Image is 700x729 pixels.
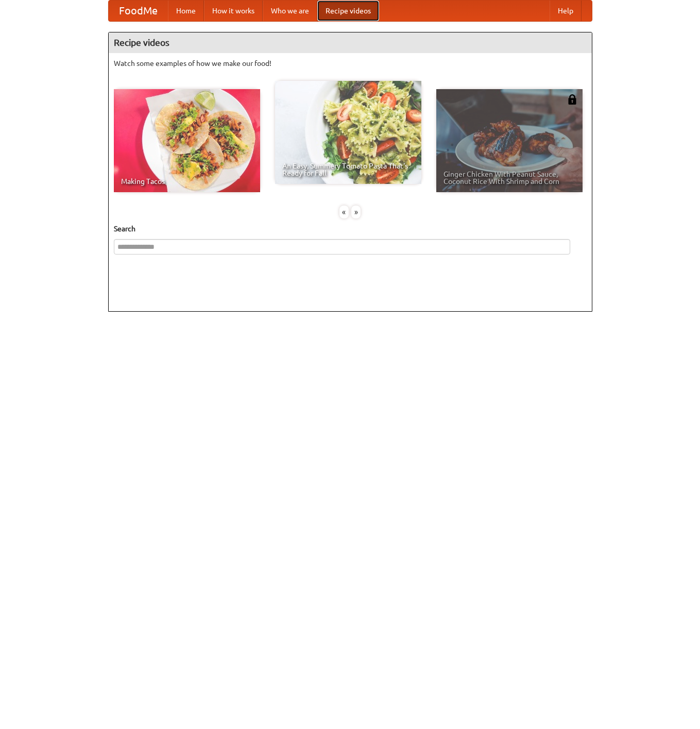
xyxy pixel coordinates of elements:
a: An Easy, Summery Tomato Pasta That's Ready for Fall [275,81,421,184]
div: « [339,206,349,218]
h5: Search [114,224,587,234]
h4: Recipe videos [109,32,592,53]
a: How it works [204,1,263,21]
div: » [351,206,361,218]
a: Help [550,1,582,21]
a: Making Tacos [114,89,260,192]
span: An Easy, Summery Tomato Pasta That's Ready for Fall [282,162,414,177]
a: Who we are [263,1,317,21]
a: FoodMe [109,1,168,21]
img: 483408.png [567,94,577,105]
span: Making Tacos [121,178,253,185]
p: Watch some examples of how we make our food! [114,58,587,69]
a: Recipe videos [317,1,379,21]
a: Home [168,1,204,21]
